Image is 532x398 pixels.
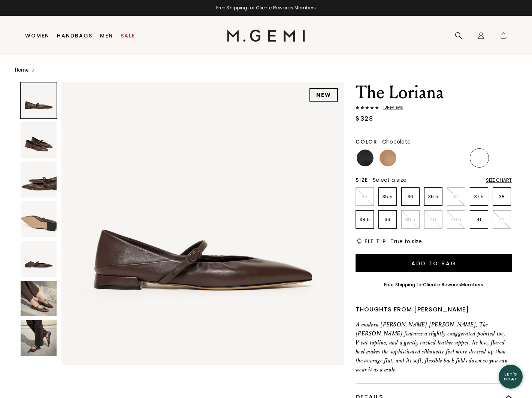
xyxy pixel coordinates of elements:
[486,177,512,183] div: Size Chart
[309,88,338,102] div: NEW
[470,217,488,223] p: 41
[356,194,374,200] p: 35
[21,122,57,158] img: The Loriana
[21,162,57,198] img: The Loriana
[356,114,373,123] div: $328
[499,372,523,381] div: Let's Chat
[21,201,57,237] img: The Loriana
[423,281,462,288] a: Cliente Rewards
[365,238,386,244] h2: Fit Tip
[356,320,512,374] p: A modern [PERSON_NAME] [PERSON_NAME], The [PERSON_NAME] features a slightly exaggerated pointed t...
[227,30,305,42] img: M.Gemi
[493,217,511,223] p: 42
[390,238,422,245] span: True to size
[424,217,442,223] p: 40
[21,320,57,356] img: The Loriana
[25,33,49,39] a: Women
[57,33,93,39] a: Handbags
[121,33,135,39] a: Sale
[356,139,378,145] h2: Color
[402,194,419,200] p: 36
[384,282,483,288] div: Free Shipping for Members
[356,82,512,103] h1: The Loriana
[100,33,113,39] a: Men
[448,150,465,166] img: Leopard
[380,150,396,166] img: Light Tan
[471,150,488,166] img: Chocolate
[379,217,396,223] p: 39
[424,194,442,200] p: 36.5
[356,305,512,314] div: Thoughts from [PERSON_NAME]
[425,150,442,166] img: Gunmetal
[21,281,57,317] img: The Loriana
[356,217,374,223] p: 38.5
[402,150,419,166] img: Dark Red
[15,67,28,73] a: Home
[470,194,488,200] p: 37.5
[356,254,512,272] button: Add to Bag
[402,217,419,223] p: 39.5
[493,194,511,200] p: 38
[356,105,512,111] a: 18Reviews
[61,82,344,365] img: The Loriana
[356,177,368,183] h2: Size
[382,138,411,145] span: Chocolate
[447,217,465,223] p: 40.5
[379,194,396,200] p: 35.5
[447,194,465,200] p: 37
[494,150,511,166] img: Navy
[357,150,374,166] img: Black
[373,176,406,184] span: Select a size
[21,241,57,277] img: The Loriana
[379,105,403,110] span: 18 Review s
